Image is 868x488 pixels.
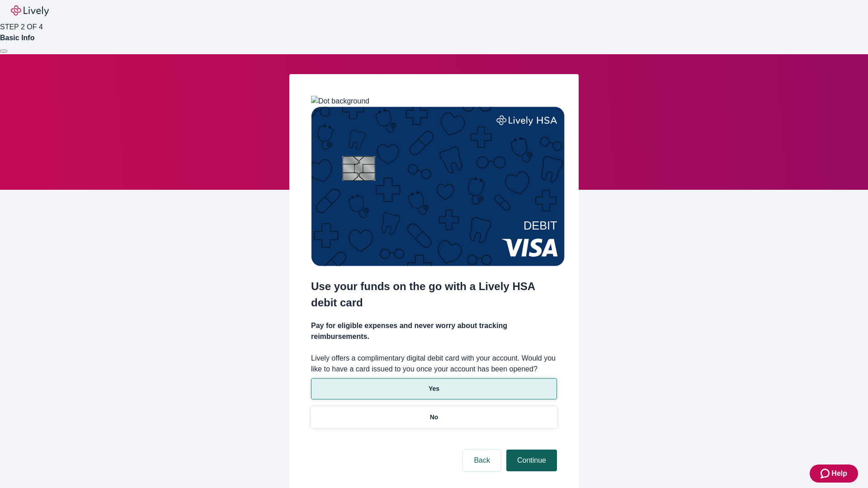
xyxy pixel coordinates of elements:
[311,96,369,107] img: Dot background
[311,378,557,399] button: Yes
[810,465,858,483] button: Zendesk support iconHelp
[430,413,439,422] p: No
[463,450,501,471] button: Back
[831,468,847,479] span: Help
[311,320,557,342] h4: Pay for eligible expenses and never worry about tracking reimbursements.
[311,107,565,266] img: Debit card
[429,384,439,394] p: Yes
[311,407,557,428] button: No
[311,353,557,375] label: Lively offers a complimentary digital debit card with your account. Would you like to have a card...
[821,468,831,479] svg: Zendesk support icon
[506,450,557,471] button: Continue
[11,5,49,16] img: Lively
[311,278,557,311] h2: Use your funds on the go with a Lively HSA debit card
